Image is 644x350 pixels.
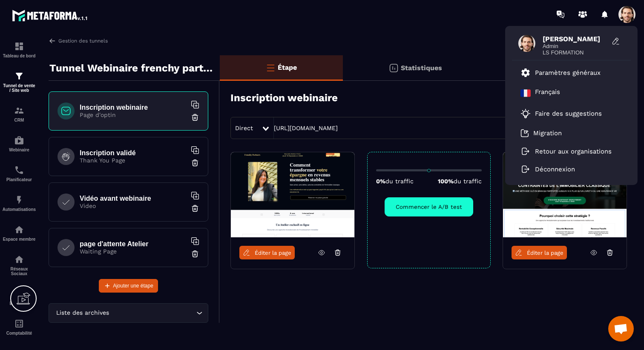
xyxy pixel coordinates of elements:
a: [URL][DOMAIN_NAME] [274,125,338,131]
span: Ajouter une étape [111,282,155,290]
img: logo [12,8,89,23]
p: Statistiques [401,64,442,72]
p: CRM [2,118,36,122]
a: Éditer la page [512,246,567,259]
a: accountantaccountantComptabilité [2,312,36,342]
a: formationformationTunnel de vente / Site web [2,65,36,99]
p: Automatisations [2,207,36,212]
a: Éditer la page [239,246,295,259]
a: Ouvrir le chat [608,316,634,341]
img: formation [14,41,24,51]
img: accountant [14,319,24,329]
img: stats.20deebd0.svg [388,63,399,73]
img: scheduler [14,165,24,175]
img: bars-o.4a397970.svg [265,63,276,73]
p: Français [535,88,560,98]
p: Planificateur [2,177,36,182]
p: Étape [278,63,297,71]
span: Éditer la page [255,250,291,256]
p: Faire des suggestions [535,110,602,117]
p: Thank You Page [80,157,186,164]
p: Migration [533,129,562,137]
p: Waiting Page [80,248,186,255]
a: Faire des suggestions [520,108,612,119]
p: Comptabilité [2,331,36,336]
p: Tunnel de vente / Site web [2,83,36,93]
p: 0% [376,178,414,185]
p: Retour aux organisations [535,148,612,155]
img: formation [14,71,24,81]
a: formationformationCRM [2,99,36,129]
a: Retour aux organisations [520,148,612,155]
h6: Inscription validé [80,149,186,157]
span: du traffic [385,178,414,185]
a: Paramètres généraux [520,68,601,78]
p: 100% [438,178,482,185]
img: automations [14,195,24,205]
img: formation [14,105,24,116]
img: automations [14,135,24,145]
input: Search for option [111,308,194,318]
p: E-mailing [2,301,36,306]
div: Search for option [49,303,208,323]
span: Liste des archives [54,308,111,318]
img: trash [191,204,199,213]
p: Déconnexion [535,165,575,173]
a: Gestion des tunnels [49,37,108,45]
a: automationsautomationsEspace membre [2,218,36,248]
img: arrow [49,37,56,45]
a: automationsautomationsAutomatisations [2,188,36,218]
span: Éditer la page [527,250,563,256]
a: schedulerschedulerPlanificateur [2,159,36,188]
span: Admin [543,43,607,49]
p: Webinaire [2,148,36,152]
a: Migration [520,129,562,137]
p: Espace membre [2,237,36,242]
span: Direct [235,125,253,131]
h6: Vidéo avant webinaire [80,195,186,203]
p: Tableau de bord [2,54,36,58]
p: Video [80,203,186,210]
img: trash [191,250,199,258]
span: [PERSON_NAME] [543,35,607,43]
button: Ajouter une étape [97,279,160,293]
a: social-networksocial-networkRéseaux Sociaux [2,248,36,282]
a: automationsautomationsWebinaire [2,129,36,159]
span: du traffic [454,178,482,185]
p: Page d'optin [80,112,186,119]
img: image [503,152,627,237]
span: LS FORMATION [543,49,607,56]
p: Tunnel Webinaire frenchy partners [49,60,213,77]
h6: Inscription webinaire [80,104,186,112]
img: trash [191,159,199,167]
h3: Inscription webinaire [230,92,338,104]
button: Commencer le A/B test [385,197,473,216]
a: emailemailE-mailing [2,282,36,312]
a: formationformationTableau de bord [2,35,36,65]
h6: page d'attente Atelier [80,240,186,248]
img: image [231,152,354,237]
p: Réseaux Sociaux [2,267,36,276]
img: automations [14,225,24,235]
p: Paramètres généraux [535,69,601,77]
img: trash [191,113,199,122]
img: social-network [14,254,24,265]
